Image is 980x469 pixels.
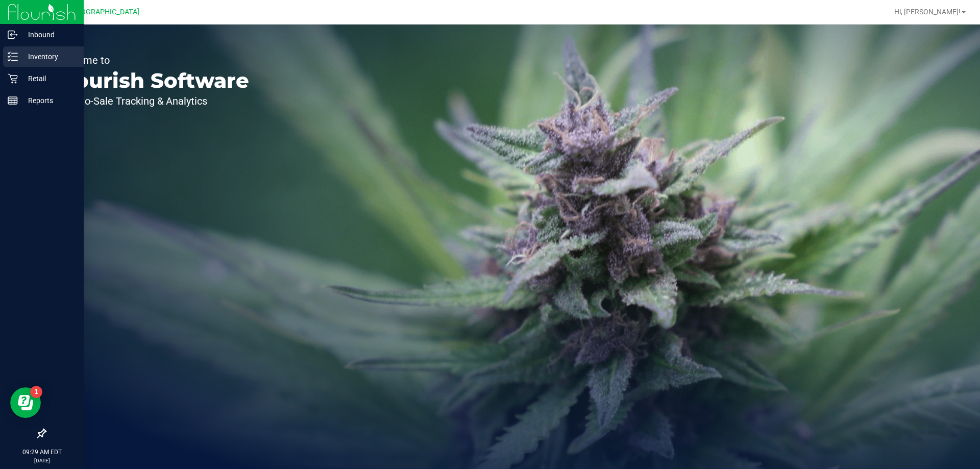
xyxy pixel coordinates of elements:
[8,95,18,106] inline-svg: Reports
[5,448,79,457] p: 09:29 AM EDT
[18,29,79,41] p: Inbound
[18,72,79,85] p: Retail
[69,8,139,16] span: [GEOGRAPHIC_DATA]
[8,30,18,40] inline-svg: Inbound
[18,51,79,63] p: Inventory
[55,70,249,91] p: Flourish Software
[10,387,41,418] iframe: Resource center
[30,386,42,398] iframe: Resource center unread badge
[894,8,961,16] span: Hi, [PERSON_NAME]!
[18,94,79,107] p: Reports
[8,52,18,62] inline-svg: Inventory
[5,457,79,464] p: [DATE]
[55,55,249,65] p: Welcome to
[55,96,249,106] p: Seed-to-Sale Tracking & Analytics
[8,73,18,84] inline-svg: Retail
